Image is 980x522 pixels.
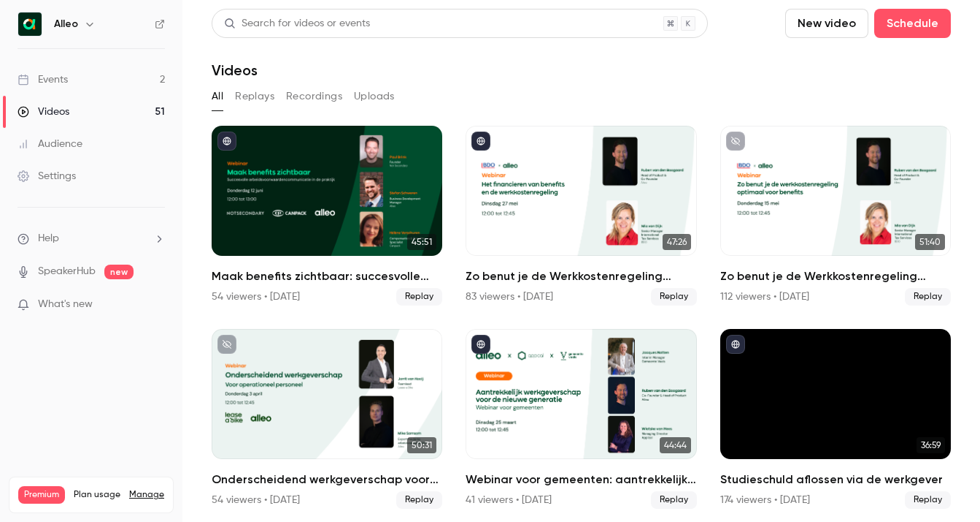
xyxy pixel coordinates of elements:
span: Replay [396,288,442,306]
a: 44:44Webinar voor gemeenten: aantrekkelijk werkgeverschap voor de nieuwe generatie41 viewers • [D... [466,329,696,509]
img: Alleo [18,12,42,36]
h1: Videos [212,61,258,79]
span: 47:26 [663,234,691,250]
span: Premium [18,486,65,504]
span: new [104,265,134,279]
span: Help [38,231,59,246]
li: Zo benut je de Werkkostenregeling optimaal voor benefits [466,126,696,306]
a: 51:40Zo benut je de Werkkostenregeling optimaal voor benefits112 viewers • [DATE]Replay [720,126,951,306]
div: 83 viewers • [DATE] [466,290,553,304]
span: Plan usage [74,489,120,501]
h2: Zo benut je de Werkkostenregeling optimaal voor benefits [720,268,951,285]
button: unpublished [217,335,236,354]
div: 54 viewers • [DATE] [212,493,300,507]
button: Replays [235,85,274,108]
span: Replay [396,491,442,509]
li: Onderscheidend werkgeverschap voor operationeel personeel [212,329,442,509]
div: 41 viewers • [DATE] [466,493,552,507]
span: Replay [651,288,697,306]
iframe: Noticeable Trigger [147,298,165,311]
span: Replay [905,288,951,306]
h6: Alleo [54,17,78,31]
div: Search for videos or events [224,16,370,31]
button: Recordings [286,85,342,108]
button: published [217,132,236,151]
button: New video [785,9,868,38]
a: 47:26Zo benut je de Werkkostenregeling optimaal voor benefits83 viewers • [DATE]Replay [466,126,696,306]
span: Replay [905,491,951,509]
button: Schedule [874,9,951,38]
span: 50:31 [407,437,436,453]
a: Manage [129,489,164,501]
h2: Onderscheidend werkgeverschap voor operationeel personeel [212,471,442,488]
div: Audience [18,137,82,151]
button: All [212,85,223,108]
span: 36:59 [917,437,945,453]
div: Events [18,72,68,87]
button: unpublished [726,132,745,151]
span: Replay [651,491,697,509]
a: 45:51Maak benefits zichtbaar: succesvolle arbeidsvoorwaarden communicatie in de praktijk54 viewer... [212,126,442,306]
li: Zo benut je de Werkkostenregeling optimaal voor benefits [720,126,951,306]
button: published [726,335,745,354]
div: 54 viewers • [DATE] [212,290,300,304]
li: Maak benefits zichtbaar: succesvolle arbeidsvoorwaarden communicatie in de praktijk [212,126,442,306]
div: 112 viewers • [DATE] [720,290,809,304]
a: 50:31Onderscheidend werkgeverschap voor operationeel personeel54 viewers • [DATE]Replay [212,329,442,509]
span: 51:40 [915,234,945,250]
a: SpeakerHub [38,264,96,279]
h2: Studieschuld aflossen via de werkgever [720,471,951,488]
button: published [471,335,490,354]
span: What's new [38,297,93,312]
section: Videos [212,9,951,513]
li: Studieschuld aflossen via de werkgever [720,329,951,509]
button: Uploads [354,85,395,108]
button: published [471,132,490,151]
li: Webinar voor gemeenten: aantrekkelijk werkgeverschap voor de nieuwe generatie [466,329,696,509]
span: 44:44 [660,437,691,453]
div: Videos [18,105,69,119]
h2: Webinar voor gemeenten: aantrekkelijk werkgeverschap voor de nieuwe generatie [466,471,696,488]
span: 45:51 [407,234,436,250]
li: help-dropdown-opener [18,231,165,246]
div: 174 viewers • [DATE] [720,493,810,507]
h2: Maak benefits zichtbaar: succesvolle arbeidsvoorwaarden communicatie in de praktijk [212,268,442,285]
a: 36:59Studieschuld aflossen via de werkgever174 viewers • [DATE]Replay [720,329,951,509]
div: Settings [18,169,76,184]
h2: Zo benut je de Werkkostenregeling optimaal voor benefits [466,268,696,285]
